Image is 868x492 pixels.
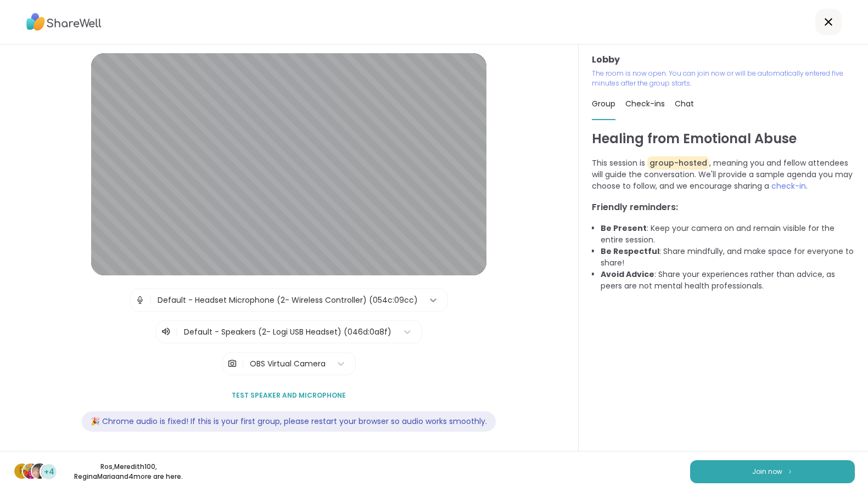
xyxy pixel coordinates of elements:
[135,289,145,311] img: Microphone
[242,353,244,375] span: |
[227,353,237,375] img: Camera
[67,462,190,482] p: Ros , Meredith100 , ReginaMaria and 4 more are here.
[592,98,615,109] span: Group
[675,98,694,109] span: Chat
[158,295,418,306] div: Default - Headset Microphone (2- Wireless Controller) (054c:09cc)
[26,9,102,35] img: ShareWell Logo
[601,246,659,257] b: Be Respectful
[592,69,855,88] p: The room is now open. You can join now or will be automatically entered five minutes after the gr...
[647,156,709,169] span: group-hosted
[625,98,665,109] span: Check-ins
[592,201,855,214] h3: Friendly reminders:
[232,391,346,400] span: Test speaker and microphone
[592,53,855,66] h3: Lobby
[32,463,47,479] img: ReginaMaria
[771,180,806,191] span: check-in
[601,269,855,292] li: : Share your experiences rather than advice, as peers are not mental health professionals.
[601,223,647,234] b: Be Present
[601,223,855,246] li: : Keep your camera on and remain visible for the entire session.
[601,269,654,280] b: Avoid Advice
[227,384,350,407] button: Test speaker and microphone
[23,463,38,479] img: Meredith100
[44,466,54,478] span: +4
[592,157,855,192] p: This session is , meaning you and fellow attendees will guide the conversation. We'll provide a s...
[250,358,326,370] div: OBS Virtual Camera
[19,464,25,478] span: R
[787,468,793,474] img: ShareWell Logomark
[690,460,855,483] button: Join now
[176,325,178,338] span: |
[149,289,152,311] span: |
[592,129,855,149] h1: Healing from Emotional Abuse
[82,411,496,432] div: 🎉 Chrome audio is fixed! If this is your first group, please restart your browser so audio works ...
[752,467,782,477] span: Join now
[601,246,855,269] li: : Share mindfully, and make space for everyone to share!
